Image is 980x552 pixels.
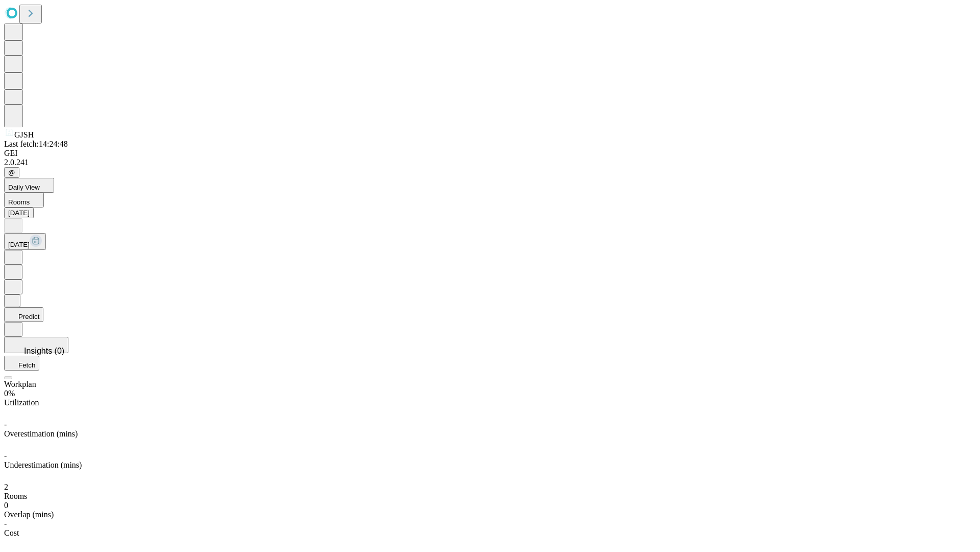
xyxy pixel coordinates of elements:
[24,347,64,355] span: Insights (0)
[4,510,54,519] span: Overlap (mins)
[4,461,82,469] span: Underestimation (mins)
[4,380,36,388] span: Workplan
[4,149,976,158] div: GEI
[4,167,19,178] button: @
[4,482,8,491] span: 2
[4,193,44,208] button: Rooms
[8,198,30,206] span: Rooms
[8,241,30,248] span: [DATE]
[4,208,34,218] button: [DATE]
[4,140,68,148] span: Last fetch: 14:24:48
[4,233,46,250] button: [DATE]
[8,183,40,191] span: Daily View
[4,337,68,353] button: Insights (0)
[4,528,19,537] span: Cost
[4,492,27,500] span: Rooms
[4,420,7,429] span: -
[4,307,43,322] button: Predict
[4,501,8,510] span: 0
[4,356,39,371] button: Fetch
[4,178,54,193] button: Daily View
[14,130,34,139] span: GJSH
[8,169,15,176] span: @
[4,398,39,407] span: Utilization
[4,429,78,438] span: Overestimation (mins)
[4,389,15,398] span: 0%
[4,158,976,167] div: 2.0.241
[4,519,7,528] span: -
[4,451,7,460] span: -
